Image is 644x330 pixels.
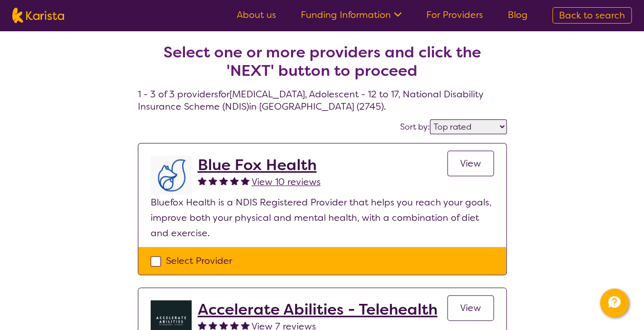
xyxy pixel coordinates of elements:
[198,300,438,319] a: Accelerate Abilities - Telehealth
[460,157,481,170] span: View
[252,174,321,190] a: View 10 reviews
[301,9,402,21] a: Funding Information
[241,321,250,329] img: fullstar
[198,176,206,185] img: fullstar
[151,156,192,195] img: lyehhyr6avbivpacwqcf.png
[198,156,321,174] a: Blue Fox Health
[150,43,494,80] h2: Select one or more providers and click the 'NEXT' button to proceed
[447,295,494,321] a: View
[138,18,507,113] h4: 1 - 3 of 3 providers for [MEDICAL_DATA] , Adolescent - 12 to 17 , National Disability Insurance S...
[230,321,239,329] img: fullstar
[400,121,430,132] label: Sort by:
[552,7,632,24] a: Back to search
[241,176,250,185] img: fullstar
[12,8,64,23] img: Karista logo
[209,176,217,185] img: fullstar
[219,321,228,329] img: fullstar
[252,176,321,188] span: View 10 reviews
[508,9,528,21] a: Blog
[230,176,239,185] img: fullstar
[447,151,494,176] a: View
[198,321,206,329] img: fullstar
[559,9,625,22] span: Back to search
[151,195,494,241] p: Bluefox Health is a NDIS Registered Provider that helps you reach your goals, improve both your p...
[600,288,629,317] button: Channel Menu
[219,176,228,185] img: fullstar
[426,9,483,21] a: For Providers
[460,302,481,314] span: View
[237,9,276,21] a: About us
[209,321,217,329] img: fullstar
